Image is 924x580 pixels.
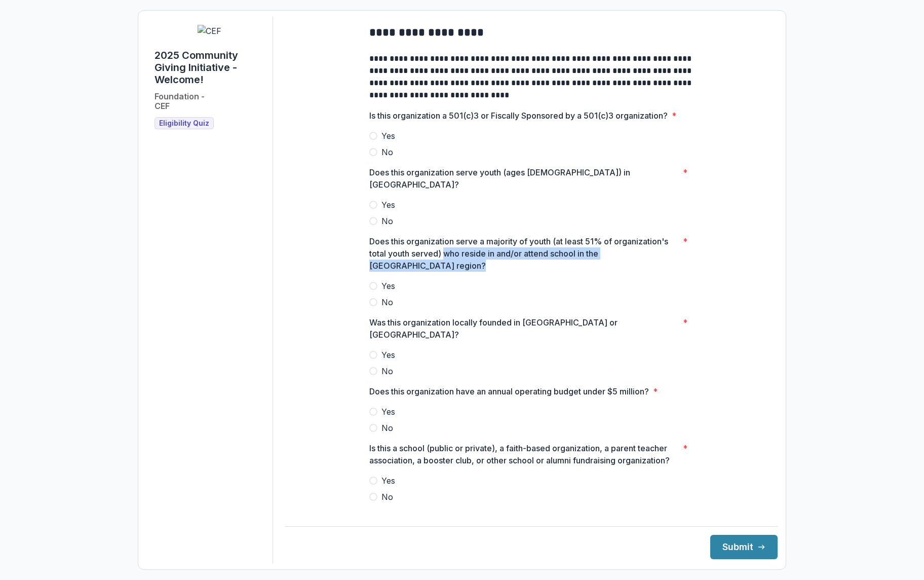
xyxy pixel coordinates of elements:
p: Is this a school (public or private), a faith-based organization, a parent teacher association, a... [369,442,679,466]
h1: 2025 Community Giving Initiative - Welcome! [155,49,264,86]
span: Eligibility Quiz [159,119,209,128]
h2: Foundation - CEF [155,92,205,111]
p: Does this organization serve youth (ages [DEMOGRAPHIC_DATA]) in [GEOGRAPHIC_DATA]? [369,166,679,191]
p: Was this organization locally founded in [GEOGRAPHIC_DATA] or [GEOGRAPHIC_DATA]? [369,316,679,341]
span: Yes [381,280,395,292]
button: Submit [710,535,778,559]
span: Yes [381,406,395,418]
span: Yes [381,475,395,487]
span: Yes [381,349,395,361]
span: No [381,365,393,377]
p: Is this organization a 501(c)3 or Fiscally Sponsored by a 501(c)3 organization? [369,110,668,122]
span: No [381,215,393,227]
span: No [381,296,393,308]
span: Yes [381,199,395,211]
span: Yes [381,130,395,142]
p: Does this organization have an annual operating budget under $5 million? [369,385,649,397]
span: No [381,491,393,503]
span: No [381,146,393,158]
span: No [381,422,393,434]
p: Does this organization serve a majority of youth (at least 51% of organization's total youth serv... [369,235,679,272]
img: CEF [198,25,221,37]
